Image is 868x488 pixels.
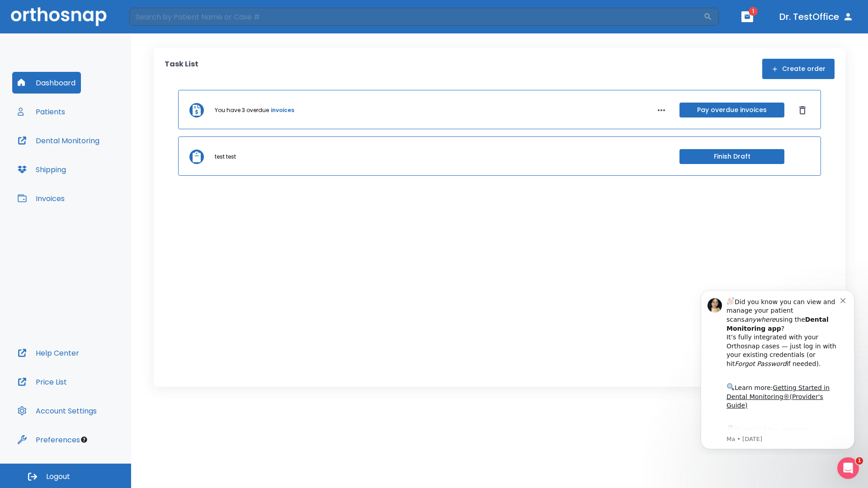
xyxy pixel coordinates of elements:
[129,8,703,26] input: Search by Patient Name or Case #
[12,188,70,209] button: Invoices
[12,130,105,151] button: Dental Monitoring
[80,436,88,444] div: Tooltip anchor
[12,72,81,94] button: Dashboard
[762,59,835,79] button: Create order
[39,153,153,161] p: Message from Ma, sent 5w ago
[679,149,784,164] button: Finish Draft
[165,59,198,79] p: Task List
[749,7,758,16] span: 1
[39,144,120,160] a: App Store
[46,472,70,482] span: Logout
[215,106,269,114] p: You have 3 overdue
[856,457,863,465] span: 1
[271,106,294,114] a: invoices
[679,103,784,117] button: Pay overdue invoices
[39,142,153,188] div: Download the app: | ​ Let us know if you need help getting started!
[12,400,102,422] button: Account Settings
[687,282,868,455] iframe: Intercom notifications message
[215,153,236,161] p: test test
[153,14,160,21] button: Dismiss notification
[12,429,85,450] button: Preferences
[837,457,859,479] iframe: Intercom live chat
[12,159,71,180] button: Shipping
[11,7,107,26] img: Orthosnap
[795,103,810,117] button: Dismiss
[12,371,72,393] button: Price List
[12,342,85,364] button: Help Center
[776,9,857,25] button: Dr. TestOffice
[12,101,71,122] button: Patients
